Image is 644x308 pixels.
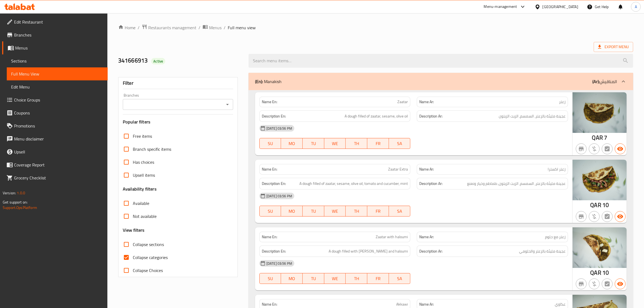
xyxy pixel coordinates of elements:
button: TH [346,273,367,284]
span: Zaatar [397,99,408,105]
img: Zaatar%D8%B2%D8%B9%D8%AA%D8%B1638928599881040250.jpg [573,92,627,133]
span: SU [262,140,279,148]
button: SU [259,206,281,217]
span: Get support on: [3,199,28,206]
span: Menus [15,45,103,51]
span: FR [369,207,387,215]
button: SA [389,138,411,149]
strong: Description En: [262,113,286,120]
span: Full Menu View [11,71,103,77]
span: Coupons [14,110,103,116]
span: زعتر [559,99,566,105]
span: [DATE] 03:56 PM [264,261,294,266]
span: Zaatar with haloumi [376,234,408,240]
strong: Name En: [262,302,277,307]
span: Choice Groups [14,97,103,103]
h3: Popular filters [123,119,233,125]
span: عجينة مليئة بالزعتر والحلومي [519,248,566,255]
button: SU [259,273,281,284]
span: TH [348,275,365,283]
img: Zaatar_with_Haloumi%D8%B2%D8%B9%D8%AA%D9%84%D8%B1_638928599942936242.jpg [573,227,627,268]
b: (Ar): [592,77,600,86]
span: MO [283,207,300,215]
span: Active [151,59,165,64]
span: Grocery Checklist [14,175,103,181]
button: Available [615,143,626,154]
button: Open [224,101,231,108]
span: A [635,4,637,10]
button: Not branch specific item [576,143,587,154]
a: Edit Menu [7,80,108,93]
span: Sections [11,58,103,64]
a: Coupons [2,106,108,119]
span: Promotions [14,123,103,129]
span: TH [348,140,365,148]
span: Branch specific items [133,146,171,152]
h3: View filters [123,227,145,233]
span: MO [283,275,300,283]
div: Filter [123,77,233,89]
li: / [138,24,140,31]
p: Manakish [255,78,282,85]
button: WE [324,138,346,149]
a: Coverage Report [2,158,108,171]
span: Has choices [133,159,154,165]
span: A dough filled of zaatar, sesame, olive oil [345,113,408,120]
span: 7 [604,132,607,143]
button: SA [389,273,411,284]
span: Coverage Report [14,162,103,168]
button: TU [303,138,324,149]
button: Not has choices [602,143,613,154]
span: 10 [602,200,609,210]
strong: Name Ar: [419,99,434,105]
span: SU [262,207,279,215]
strong: Description Ar: [419,248,442,255]
button: Not has choices [602,278,613,289]
strong: Description Ar: [419,180,442,187]
span: QAR [590,267,601,278]
h3: Availability filters [123,186,157,192]
button: TU [303,206,324,217]
div: Active [151,58,165,64]
strong: Description En: [262,248,286,255]
button: Not branch specific item [576,211,587,222]
a: Choice Groups [2,93,108,106]
strong: Name Ar: [419,234,434,240]
button: Purchased item [589,278,600,289]
p: المناقيش [592,78,617,85]
button: MO [281,206,303,217]
span: A dough filled of zaatar, sesame, olive oil, tomato and cucumber, mint [299,180,408,187]
span: Edit Restaurant [14,19,103,25]
div: Menu-management [484,4,517,10]
button: TH [346,206,367,217]
span: [DATE] 03:56 PM [264,194,294,199]
span: WE [326,140,344,148]
a: Upsell [2,145,108,158]
button: WE [324,273,346,284]
a: Menus [203,24,222,31]
a: Menu disclaimer [2,132,108,145]
a: Sections [7,54,108,67]
span: Upsell items [133,172,155,178]
span: SA [391,140,408,148]
span: MO [283,140,300,148]
span: TU [305,275,322,283]
span: TU [305,207,322,215]
button: FR [367,138,389,149]
span: 10 [602,267,609,278]
span: Not available [133,213,157,219]
button: Not has choices [602,211,613,222]
input: search [249,54,633,68]
button: TH [346,138,367,149]
a: Branches [2,28,108,41]
span: QAR [590,200,601,210]
button: FR [367,206,389,217]
button: Available [615,278,626,289]
li: / [224,24,226,31]
span: زعتر مع حلوم [545,234,566,240]
span: Restaurants management [148,24,196,31]
span: FR [369,275,387,283]
button: Purchased item [589,211,600,222]
span: Branches [14,32,103,38]
span: [DATE] 03:56 PM [264,126,294,131]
